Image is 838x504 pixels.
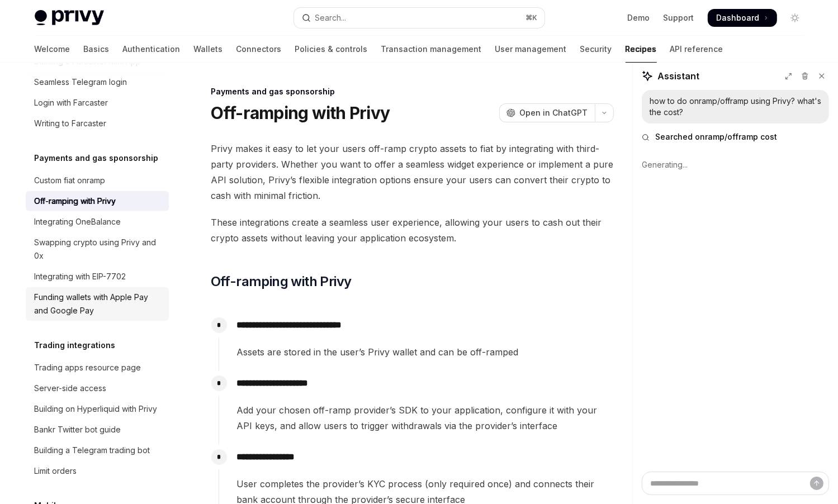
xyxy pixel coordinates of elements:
[650,96,821,118] div: how to do onramp/offramp using Privy? what's the cost?
[35,291,162,317] div: Funding wallets with Apple Pay and Google Pay
[520,107,588,118] span: Open in ChatGPT
[35,174,106,187] div: Custom fiat onramp
[26,420,169,440] a: Bankr Twitter bot guide
[580,36,612,63] a: Security
[35,361,141,374] div: Trading apps resource page
[26,113,169,134] a: Writing to Farcaster
[35,36,70,63] a: Welcome
[294,8,545,28] button: Open search
[26,170,169,191] a: Custom fiat onramp
[211,141,614,203] span: Privy makes it easy to let your users off-ramp crypto assets to fiat by integrating with third-pa...
[26,93,169,113] a: Login with Farcaster
[642,472,829,495] textarea: Ask a question...
[26,191,169,211] a: Off-ramping with Privy
[35,270,126,283] div: Integrating with EIP-7702
[211,86,614,97] div: Payments and gas sponsorship
[35,382,107,395] div: Server-side access
[35,444,150,457] div: Building a Telegram trading bot
[708,9,777,27] a: Dashboard
[657,69,699,83] span: Assistant
[35,96,108,110] div: Login with Farcaster
[35,236,162,263] div: Swapping crypto using Privy and 0x
[26,358,169,378] a: Trading apps resource page
[211,215,614,246] span: These integrations create a seamless user experience, allowing your users to cash out their crypt...
[26,461,169,481] a: Limit orders
[664,12,694,23] a: Support
[628,12,650,23] a: Demo
[26,378,169,398] a: Server-side access
[810,477,823,490] button: Send message
[26,440,169,460] a: Building a Telegram trading bot
[35,339,116,352] h5: Trading integrations
[35,117,107,130] div: Writing to Farcaster
[211,273,352,291] span: Off-ramping with Privy
[35,215,121,229] div: Integrating OneBalance
[315,11,347,25] div: Search...
[381,36,482,63] a: Transaction management
[642,131,829,142] button: Searched onramp/offramp cost
[642,150,829,179] div: Generating...
[26,212,169,232] a: Integrating OneBalance
[717,12,760,23] span: Dashboard
[35,194,116,208] div: Off-ramping with Privy
[84,36,110,63] a: Basics
[786,9,804,27] button: Toggle dark mode
[526,13,538,22] span: ⌘ K
[26,287,169,321] a: Funding wallets with Apple Pay and Google Pay
[236,344,613,360] span: Assets are stored in the user’s Privy wallet and can be off-ramped
[35,10,104,26] img: light logo
[236,36,282,63] a: Connectors
[26,399,169,419] a: Building on Hyperliquid with Privy
[35,151,159,165] h5: Payments and gas sponsorship
[295,36,368,63] a: Policies & controls
[211,103,390,123] h1: Off-ramping with Privy
[123,36,181,63] a: Authentication
[194,36,223,63] a: Wallets
[35,75,127,89] div: Seamless Telegram login
[495,36,567,63] a: User management
[655,131,777,142] span: Searched onramp/offramp cost
[26,232,169,266] a: Swapping crypto using Privy and 0x
[35,402,158,416] div: Building on Hyperliquid with Privy
[35,423,121,436] div: Bankr Twitter bot guide
[26,267,169,287] a: Integrating with EIP-7702
[626,36,657,63] a: Recipes
[670,36,723,63] a: API reference
[35,464,77,478] div: Limit orders
[236,402,613,434] span: Add your chosen off-ramp provider’s SDK to your application, configure it with your API keys, and...
[499,103,595,122] button: Open in ChatGPT
[26,72,169,92] a: Seamless Telegram login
